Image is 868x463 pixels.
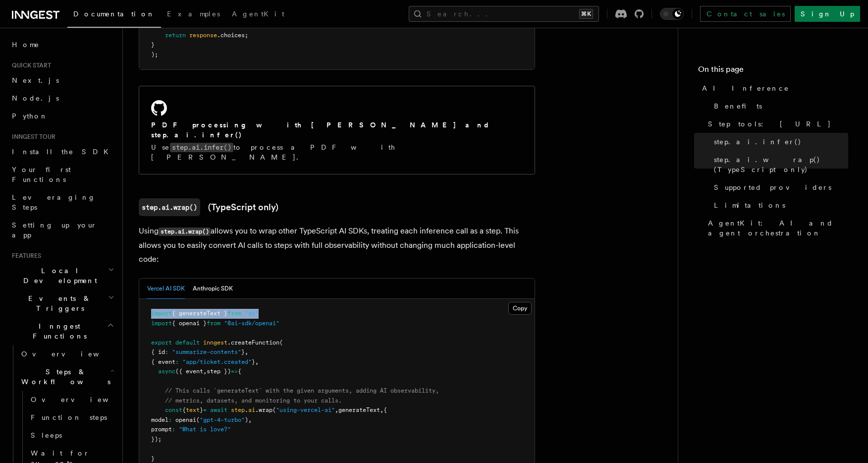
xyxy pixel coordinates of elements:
span: .createFunction [227,339,279,346]
span: step [231,406,245,413]
span: , [248,416,252,423]
span: AI Inference [702,83,789,93]
span: ( [196,416,200,423]
span: step.ai.infer() [714,137,802,147]
span: ( [279,339,283,346]
a: Node.js [8,89,116,107]
a: step.ai.wrap()(TypeScript only) [139,198,278,216]
a: step.ai.infer() [710,133,848,151]
span: const [165,406,182,413]
span: return [165,32,186,39]
span: from [207,320,220,327]
span: "ai" [245,310,259,317]
button: Vercel AI SDK [147,279,185,299]
span: ) [245,416,248,423]
a: Examples [161,3,226,27]
button: Search...⌘K [409,6,599,22]
p: Use to process a PDF with [PERSON_NAME]. [151,142,523,162]
a: AgentKit: AI and agent orchestration [704,214,848,242]
h4: On this page [698,63,848,79]
span: model [151,416,168,423]
span: : [168,416,172,423]
span: Events & Triggers [8,293,108,313]
a: Your first Functions [8,161,116,188]
span: Step tools: [URL] [708,119,831,129]
span: "using-vercel-ai" [276,406,335,413]
button: Local Development [8,262,116,289]
span: : [172,426,175,433]
span: prompt [151,426,172,433]
span: AgentKit: AI and agent orchestration [708,218,848,238]
span: , [255,358,259,365]
span: { id [151,348,165,355]
a: Function steps [27,408,116,426]
span: { [182,406,186,413]
button: Toggle dark mode [660,8,684,20]
span: Node.js [12,94,59,102]
span: { event [151,358,175,365]
span: : [165,348,168,355]
span: Inngest tour [8,133,55,141]
span: { [383,406,387,413]
a: Benefits [710,97,848,115]
span: } [252,358,255,365]
a: Sleeps [27,426,116,444]
span: step }) [207,368,231,375]
button: Events & Triggers [8,289,116,317]
button: Copy [508,302,532,315]
a: Leveraging Steps [8,188,116,216]
a: Sign Up [795,6,860,22]
span: // This calls `generateText` with the given arguments, adding AI observability, [165,387,439,394]
span: "What is love?" [179,426,231,433]
a: AI Inference [698,79,848,97]
span: "@ai-sdk/openai" [224,320,279,327]
a: Overview [17,345,116,363]
a: Step tools: [URL] [704,115,848,133]
a: Install the SDK [8,143,116,161]
code: step.ai.wrap() [159,228,211,236]
a: Home [8,36,116,54]
span: text [186,406,200,413]
span: // metrics, datasets, and monitoring to your calls. [165,397,342,404]
a: PDF processing with [PERSON_NAME] and step.ai.infer()Usestep.ai.infer()to process a PDF with [PER... [139,86,535,174]
span: , [245,348,248,355]
button: Anthropic SDK [193,279,233,299]
a: Overview [27,391,116,408]
span: "summarize-contents" [172,348,241,355]
span: generateText [338,406,380,413]
a: Python [8,107,116,125]
span: } [151,41,155,48]
span: .wrap [255,406,272,413]
a: Contact sales [700,6,791,22]
span: import [151,310,172,317]
code: step.ai.wrap() [139,198,200,216]
span: Home [12,40,40,50]
span: step.ai.wrap() (TypeScript only) [714,155,848,174]
span: from [227,310,241,317]
a: Supported providers [710,178,848,196]
span: Examples [167,10,220,18]
code: step.ai.infer() [170,143,233,152]
span: Local Development [8,266,108,286]
span: openai [175,416,196,423]
span: , [380,406,383,413]
span: Setting up your app [12,221,97,239]
a: Documentation [67,3,161,28]
span: Next.js [12,76,59,84]
a: step.ai.wrap() (TypeScript only) [710,151,848,178]
span: Features [8,252,41,260]
span: } [200,406,203,413]
span: response [189,32,217,39]
span: Python [12,112,48,120]
kbd: ⌘K [579,9,593,19]
span: Limitations [714,200,785,210]
span: .choices; [217,32,248,39]
a: Setting up your app [8,216,116,244]
span: , [335,406,338,413]
span: Install the SDK [12,148,114,156]
span: Overview [21,350,123,358]
span: export [151,339,172,346]
span: "gpt-4-turbo" [200,416,245,423]
span: inngest [203,339,227,346]
a: AgentKit [226,3,290,27]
